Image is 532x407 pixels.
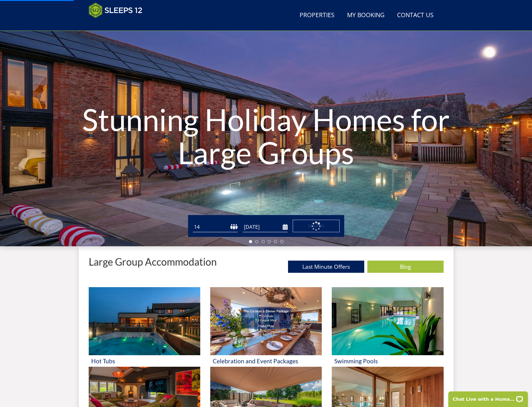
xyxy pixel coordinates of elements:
span: Search [308,223,325,229]
img: 'Swimming Pools' - Large Group Accommodation Holiday Ideas [332,287,443,355]
a: My Booking [345,8,387,22]
p: Large Group Accommodation [89,256,217,267]
iframe: Customer reviews powered by Trustpilot [86,22,151,27]
iframe: LiveChat chat widget [444,387,532,407]
a: 'Hot Tubs' - Large Group Accommodation Holiday Ideas Hot Tubs [89,287,200,367]
img: 'Celebration and Event Packages' - Large Group Accommodation Holiday Ideas [210,287,322,355]
img: 'Hot Tubs' - Large Group Accommodation Holiday Ideas [89,287,200,355]
a: Contact Us [395,8,436,22]
h1: Stunning Holiday Homes for Large Groups [80,91,452,181]
h3: Hot Tubs [91,358,198,364]
a: Blog [367,261,444,273]
a: 'Swimming Pools' - Large Group Accommodation Holiday Ideas Swimming Pools [332,287,443,367]
a: Properties [297,8,337,22]
input: Arrival Date [243,222,288,232]
a: Last Minute Offers [288,261,364,273]
img: Sleeps 12 [89,2,142,18]
h3: Swimming Pools [334,358,441,364]
button: Search [293,220,340,232]
a: 'Celebration and Event Packages' - Large Group Accommodation Holiday Ideas Celebration and Event ... [210,287,322,367]
h3: Celebration and Event Packages [213,358,319,364]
